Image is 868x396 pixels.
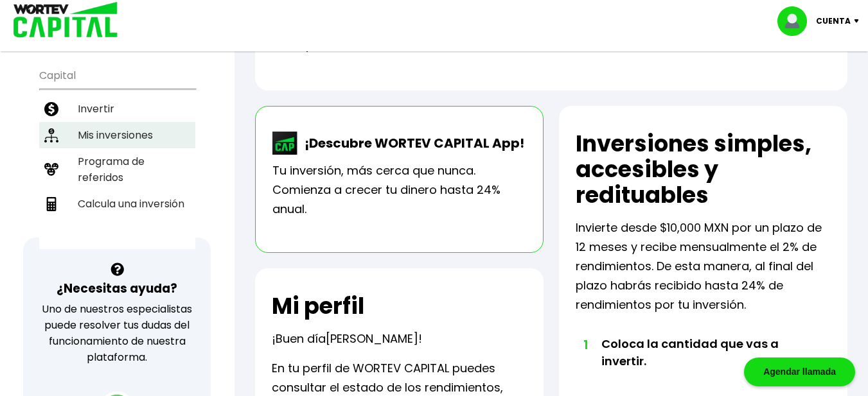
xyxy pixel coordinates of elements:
div: Agendar llamada [744,357,855,386]
img: profile-image [777,6,816,36]
h2: Inversiones simples, accesibles y redituables [576,131,831,208]
h3: ¿Necesitas ayuda? [57,279,177,298]
p: Invierte desde $10,000 MXN por un plazo de 12 meses y recibe mensualmente el 2% de rendimientos. ... [576,218,831,314]
p: Cuenta [816,12,851,31]
img: wortev-capital-app-icon [272,132,298,155]
img: icon-down [851,19,868,23]
a: Mis inversiones [39,122,195,148]
img: calculadora-icon.17d418c4.svg [44,197,58,211]
p: ¡Descubre WORTEV CAPITAL App! [298,133,524,153]
span: 1 [582,335,589,354]
p: Uno de nuestros especialistas puede resolver tus dudas del funcionamiento de nuestra plataforma. [40,301,194,365]
li: Coloca la cantidad que vas a invertir. [601,335,805,394]
ul: Capital [39,61,195,249]
a: Programa de referidos [39,148,195,191]
img: invertir-icon.b3b967d7.svg [44,102,58,116]
p: ¡Buen día ! [272,329,422,349]
img: inversiones-icon.6695dc30.svg [44,128,58,142]
p: Tu inversión, más cerca que nunca. Comienza a crecer tu dinero hasta 24% anual. [272,161,526,219]
a: Invertir [39,96,195,122]
span: [PERSON_NAME] [326,331,418,347]
h2: Mi perfil [272,293,364,319]
a: Calcula una inversión [39,191,195,217]
img: recomiendanos-icon.9b8e9327.svg [44,162,58,176]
